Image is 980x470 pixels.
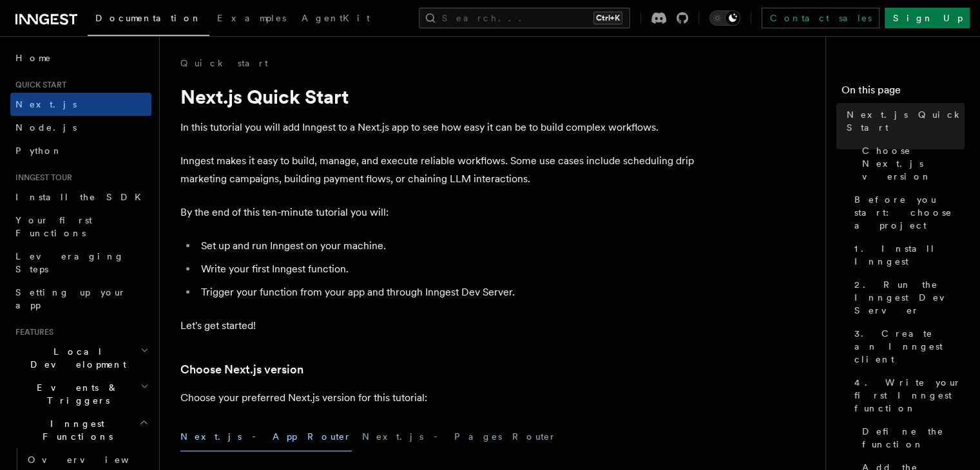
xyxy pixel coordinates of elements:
p: Inngest makes it easy to build, manage, and execute reliable workflows. Some use cases include sc... [180,152,696,188]
a: AgentKit [294,4,378,35]
a: Install the SDK [10,185,151,209]
a: Documentation [88,4,209,36]
p: In this tutorial you will add Inngest to a Next.js app to see how easy it can be to build complex... [180,118,696,136]
span: Define the function [862,425,965,451]
p: By the end of this ten-minute tutorial you will: [180,203,696,221]
li: Set up and run Inngest on your machine. [197,237,696,255]
p: Let's get started! [180,317,696,335]
button: Toggle dark mode [709,10,740,26]
span: Before you start: choose a project [854,193,965,232]
span: Events & Triggers [10,381,140,407]
span: 3. Create an Inngest client [854,327,965,366]
a: Node.js [10,116,151,139]
p: Choose your preferred Next.js version for this tutorial: [180,389,696,407]
kbd: Ctrl+K [593,12,622,24]
a: Choose Next.js version [857,139,965,188]
span: Next.js [15,99,77,109]
a: Next.js [10,93,151,116]
span: Examples [217,13,286,23]
span: 1. Install Inngest [854,242,965,268]
span: Leveraging Steps [15,251,124,274]
a: Choose Next.js version [180,361,303,379]
span: Overview [28,455,160,465]
span: Setting up your app [15,287,126,310]
span: Next.js Quick Start [847,108,965,134]
span: 2. Run the Inngest Dev Server [854,278,965,317]
h4: On this page [841,82,965,103]
button: Search...Ctrl+K [419,8,630,28]
a: Leveraging Steps [10,245,151,281]
button: Next.js - App Router [180,422,352,451]
span: Inngest Functions [10,417,139,443]
span: Your first Functions [15,215,92,238]
span: Local Development [10,345,140,371]
a: 2. Run the Inngest Dev Server [849,273,965,322]
a: Quick start [180,57,268,70]
span: Node.js [15,122,77,133]
a: 3. Create an Inngest client [849,322,965,371]
a: 1. Install Inngest [849,237,965,273]
a: Before you start: choose a project [849,188,965,237]
li: Trigger your function from your app and through Inngest Dev Server. [197,283,696,301]
a: 4. Write your first Inngest function [849,371,965,420]
span: Home [15,52,52,64]
span: AgentKit [302,13,370,23]
span: Features [10,327,53,337]
a: Home [10,46,151,70]
span: Choose Next.js version [862,144,965,183]
a: Setting up your app [10,281,151,317]
a: Define the function [857,420,965,456]
h1: Next.js Quick Start [180,85,696,108]
a: Sign Up [885,8,970,28]
button: Next.js - Pages Router [362,422,557,451]
button: Events & Triggers [10,376,151,412]
a: Next.js Quick Start [841,103,965,139]
a: Your first Functions [10,209,151,245]
li: Write your first Inngest function. [197,260,696,278]
span: Quick start [10,80,66,90]
button: Local Development [10,340,151,376]
a: Contact sales [762,8,879,28]
button: Inngest Functions [10,412,151,448]
span: Install the SDK [15,192,149,202]
span: Documentation [95,13,202,23]
span: 4. Write your first Inngest function [854,376,965,415]
a: Python [10,139,151,162]
span: Inngest tour [10,173,72,183]
a: Examples [209,4,294,35]
span: Python [15,146,62,156]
